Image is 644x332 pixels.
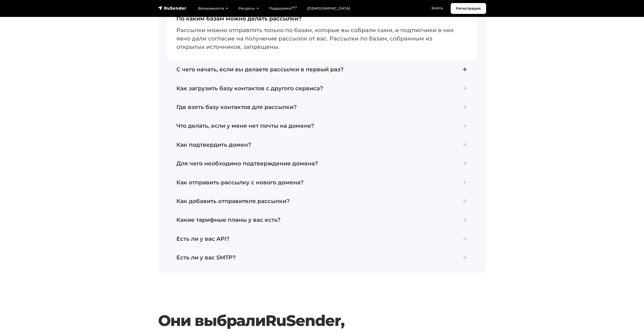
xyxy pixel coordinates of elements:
[176,179,468,186] h4: Как отправить рассылку с нового домена?
[176,15,468,26] h4: По каким базам можно делать рассылки?
[176,104,468,110] h4: Где взять базу контактов для рассылки?
[176,123,468,129] h4: Что делать, если у меня нет почты на домене?
[176,236,468,242] h4: Есть ли у вас API?
[291,6,297,9] sup: 24/7
[233,3,264,14] a: Ресурсы
[302,3,355,14] a: [DEMOGRAPHIC_DATA]
[176,66,468,73] h4: С чего начать, если вы делаете рассылки в первый раз?
[176,160,468,167] h4: Для чего необходимо подтверждение домена?
[451,3,486,14] a: Регистрация
[158,6,186,11] img: RuSender
[176,85,468,92] h4: Как загрузить базу контактов с другого сервиса?
[176,217,468,223] h4: Какие тарифные планы у вас есть?
[265,311,341,330] a: RuSender
[176,142,468,148] h4: Как подтвердить домен?
[426,3,448,13] a: Войти
[176,198,468,205] h4: Как добавить отправителя рассылки?
[264,3,302,14] a: Поддержка24/7
[193,3,233,14] a: Возможности
[176,26,468,51] p: Рассылки можно отправлять только по базам, которые вы собрали сами, и подписчики в них явно дали ...
[176,254,468,261] h4: Есть ли у вас SMTP?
